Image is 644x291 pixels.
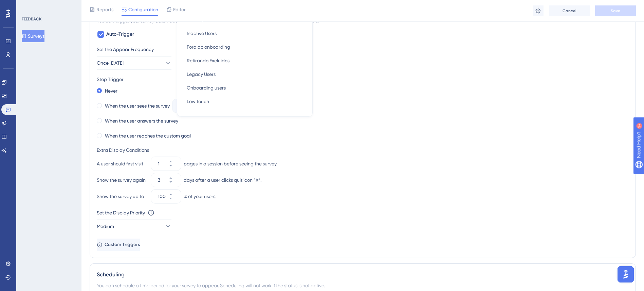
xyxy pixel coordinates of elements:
[181,67,308,81] button: Legacy Users
[187,70,216,78] span: Legacy Users
[128,5,158,14] span: Configuration
[549,5,590,16] button: Cancel
[181,40,308,54] button: Fora do onboarding
[46,3,50,9] div: 9+
[97,271,629,279] div: Scheduling
[97,239,140,251] button: Custom Triggers
[173,5,186,14] span: Editor
[611,8,620,14] span: Save
[97,220,171,233] button: Medium
[105,102,170,110] label: When the user sees the survey
[97,56,171,70] button: Once [DATE]
[181,27,308,40] button: Inactive Users
[181,95,308,108] button: Low touch
[22,30,44,42] button: Surveys
[181,54,308,67] button: Retirando Excluidos
[96,5,113,14] span: Reports
[105,241,140,249] span: Custom Triggers
[187,29,217,37] span: Inactive Users
[22,16,41,22] div: FEEDBACK
[105,87,117,95] label: Never
[97,192,148,200] div: Show the survey up to
[181,81,308,95] button: Onboarding users
[187,56,229,65] span: Retirando Excluidos
[97,176,148,184] div: Show the survey again
[595,5,636,16] button: Save
[105,132,191,140] label: When the user reaches the custom goal
[97,222,114,230] span: Medium
[97,146,629,154] div: Extra Display Conditions
[187,84,226,92] span: Onboarding users
[97,45,629,53] div: Set the Appear Frequency
[97,281,629,290] div: You can schedule a time period for your survey to appear. Scheduling will not work if the status ...
[97,160,148,168] div: A user should first visit
[563,8,576,14] span: Cancel
[184,192,216,200] div: % of your users.
[184,176,261,184] div: days after a user clicks quit icon “X”.
[106,30,134,38] span: Auto-Trigger
[105,117,178,125] label: When the user answers the survey
[97,75,629,83] div: Stop Trigger
[97,59,124,67] span: Once [DATE]
[184,160,277,168] div: pages in a session before seeing the survey.
[16,2,42,10] span: Need Help?
[187,43,230,51] span: Fora do onboarding
[97,209,145,217] div: Set the Display Priority
[187,97,209,106] span: Low touch
[615,264,636,285] iframe: UserGuiding AI Assistant Launcher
